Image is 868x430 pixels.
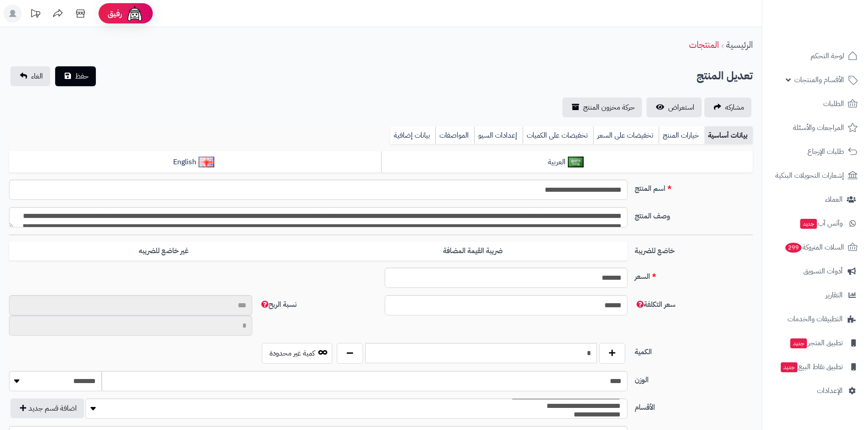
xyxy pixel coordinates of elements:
a: الغاء [10,66,50,86]
span: السلات المتروكة [784,241,844,254]
a: خيارات المنتج [659,126,704,144]
span: أدوات التسويق [803,265,843,277]
img: ai-face.png [126,5,144,23]
img: English [198,157,214,167]
h2: تعديل المنتج [697,67,753,85]
a: الإعدادات [768,380,863,402]
span: جديد [781,362,797,372]
span: حركة مخزون المنتج [583,102,635,113]
a: بيانات أساسية [704,126,753,144]
button: اضافة قسم جديد [10,398,84,418]
a: تطبيق المتجرجديد [768,332,863,354]
label: اسم المنتج [631,180,756,194]
a: لوحة التحكم [768,45,863,67]
span: الغاء [31,71,43,82]
span: إشعارات التحويلات البنكية [775,169,844,182]
img: العربية [568,157,584,167]
a: تخفيضات على الكميات [523,126,593,144]
span: الأقسام والمنتجات [794,74,844,86]
a: بيانات إضافية [390,126,435,144]
label: خاضع للضريبة [631,242,756,256]
span: 299 [785,243,802,253]
span: جديد [800,219,817,229]
span: مشاركه [725,102,744,113]
a: التقارير [768,284,863,306]
a: إشعارات التحويلات البنكية [768,165,863,186]
label: وصف المنتج [631,207,756,222]
span: طلبات الإرجاع [807,145,844,158]
a: المراجعات والأسئلة [768,117,863,139]
span: رفيق [108,8,122,19]
span: لوحة التحكم [811,50,844,62]
a: حركة مخزون المنتج [562,97,642,117]
a: الرئيسية [726,38,753,51]
a: طلبات الإرجاع [768,141,863,162]
a: السلات المتروكة299 [768,236,863,258]
span: لن يظهر للعميل النهائي ويستخدم في تقارير الأرباح [259,299,297,310]
span: حفظ [75,71,89,82]
label: الوزن [631,371,756,385]
a: وآتس آبجديد [768,213,863,234]
span: العملاء [825,193,843,206]
label: الأقسام [631,398,756,413]
span: لن يظهر للعميل النهائي ويستخدم في تقارير الأرباح [635,299,675,310]
span: جديد [790,338,807,348]
a: إعدادات السيو [474,126,523,144]
a: العملاء [768,189,863,210]
a: تخفيضات على السعر [593,126,659,144]
a: أدوات التسويق [768,260,863,282]
span: التطبيقات والخدمات [788,313,843,325]
label: السعر [631,268,756,282]
span: وآتس آب [799,217,843,230]
span: استعراض [668,102,694,113]
a: تحديثات المنصة [24,5,47,25]
label: غير خاضع للضريبه [9,242,318,260]
label: ضريبة القيمة المضافة [318,242,627,260]
span: المراجعات والأسئلة [793,121,844,134]
span: تطبيق نقاط البيع [780,361,843,373]
a: استعراض [646,97,702,117]
a: مشاركه [704,97,751,117]
a: المنتجات [689,38,719,51]
a: العربية [381,151,753,173]
span: تطبيق المتجر [789,337,843,349]
a: التطبيقات والخدمات [768,308,863,330]
span: الإعدادات [817,384,843,397]
span: التقارير [826,289,843,301]
button: حفظ [55,66,96,86]
a: الطلبات [768,93,863,115]
a: تطبيق نقاط البيعجديد [768,356,863,378]
label: الكمية [631,343,756,357]
span: الطلبات [823,97,844,110]
a: المواصفات [435,126,474,144]
a: English [9,151,381,173]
